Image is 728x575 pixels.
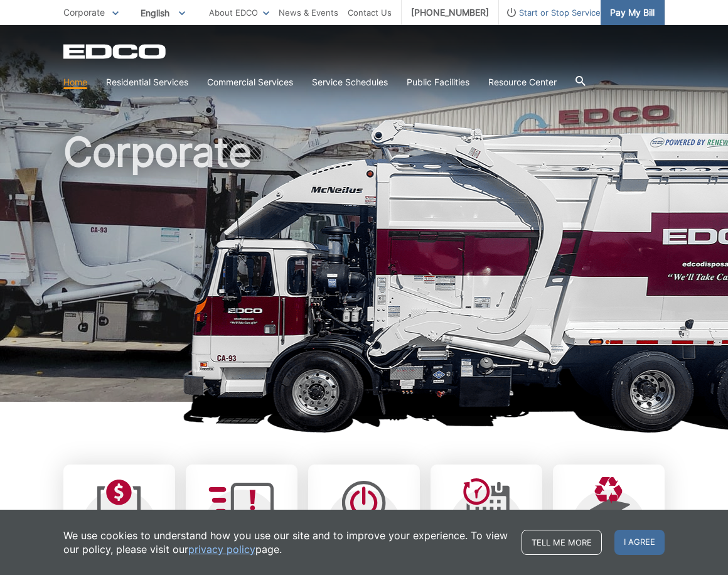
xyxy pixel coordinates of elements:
a: About EDCO [209,6,269,19]
a: Residential Services [106,75,188,89]
a: privacy policy [188,542,255,556]
a: Tell me more [522,530,602,555]
a: Home [63,75,87,89]
a: Public Facilities [407,75,469,89]
span: Corporate [63,7,105,18]
a: News & Events [279,6,338,19]
span: I agree [614,530,665,555]
a: Commercial Services [207,75,293,89]
span: Pay My Bill [610,6,655,19]
h1: Corporate [63,132,665,407]
a: Resource Center [488,75,557,89]
a: EDCD logo. Return to the homepage. [63,44,168,59]
span: English [131,3,195,23]
a: Service Schedules [312,75,388,89]
a: Contact Us [348,6,392,19]
p: We use cookies to understand how you use our site and to improve your experience. To view our pol... [63,529,509,556]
